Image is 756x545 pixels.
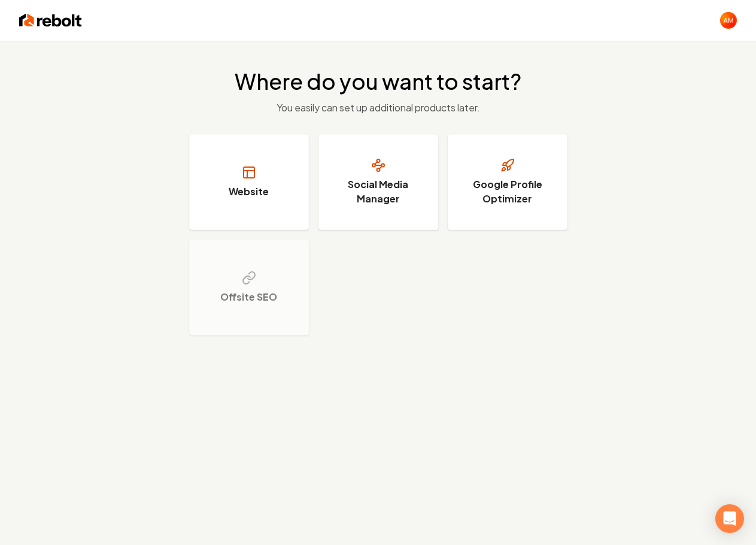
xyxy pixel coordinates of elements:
h3: Website [229,184,269,199]
h3: Google Profile Optimizer [463,177,552,206]
img: Rebolt Logo [19,12,82,29]
h2: Where do you want to start? [235,69,521,93]
p: You easily can set up additional products later. [235,101,521,115]
button: Google Profile Optimizer [448,134,567,230]
button: Website [189,134,309,230]
h3: Social Media Manager [333,177,423,206]
button: Open user button [720,12,737,29]
img: Alix Merina [720,12,737,29]
div: Open Intercom Messenger [715,504,744,533]
button: Social Media Manager [318,134,438,230]
h3: Offsite SEO [220,290,277,304]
